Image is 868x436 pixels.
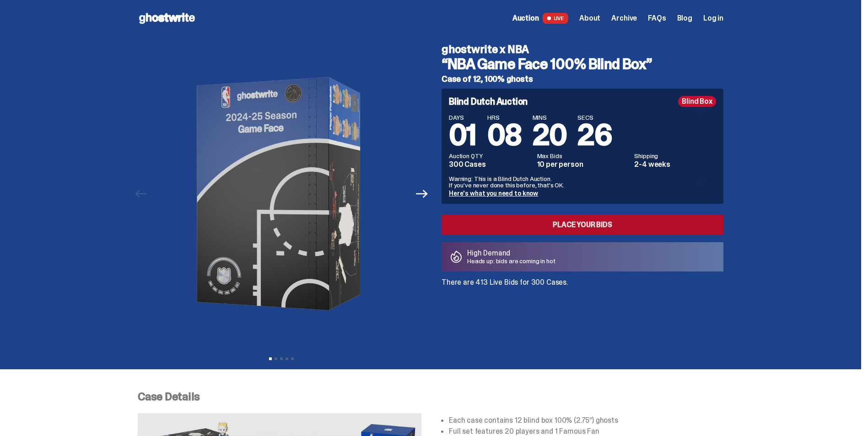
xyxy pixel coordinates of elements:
[280,357,283,360] button: View slide 3
[467,258,555,264] p: Heads up: bids are coming in hot
[467,250,555,257] p: High Demand
[512,13,568,24] a: Auction LIVE
[577,116,612,154] span: 26
[275,357,277,360] button: View slide 2
[442,75,723,83] h5: Case of 12, 100% ghosts
[577,114,612,121] span: SECS
[291,357,294,360] button: View slide 5
[269,357,272,360] button: View slide 1
[449,97,528,106] h4: Blind Dutch Auction
[156,37,407,351] img: NBA-Hero-1.png
[703,15,723,22] a: Log in
[537,153,629,159] dt: Max Bids
[677,15,692,22] a: Blog
[678,96,716,107] div: Blind Box
[634,161,716,168] dd: 2-4 weeks
[442,57,723,71] h3: “NBA Game Face 100% Blind Box”
[449,114,476,121] span: DAYS
[449,161,532,168] dd: 300 Cases
[138,391,723,402] p: Case Details
[487,114,522,121] span: HRS
[634,153,716,159] dt: Shipping
[449,428,723,435] li: Full set features 20 players and 1 Famous Fan
[286,357,288,360] button: View slide 4
[611,15,637,22] a: Archive
[449,153,532,159] dt: Auction QTY
[449,175,716,188] p: Warning: This is a Blind Dutch Auction. If you’ve never done this before, that’s OK.
[412,184,432,204] button: Next
[537,161,629,168] dd: 10 per person
[449,417,723,424] li: Each case contains 12 blind box 100% (2.75”) ghosts
[442,44,723,55] h4: ghostwrite x NBA
[579,15,600,22] a: About
[449,116,476,154] span: 01
[533,114,567,121] span: MINS
[648,15,666,22] a: FAQs
[487,116,522,154] span: 08
[533,116,567,154] span: 20
[512,15,539,22] span: Auction
[442,215,723,235] a: Place your Bids
[449,189,538,197] a: Here's what you need to know
[543,13,569,24] span: LIVE
[442,279,723,286] p: There are 413 Live Bids for 300 Cases.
